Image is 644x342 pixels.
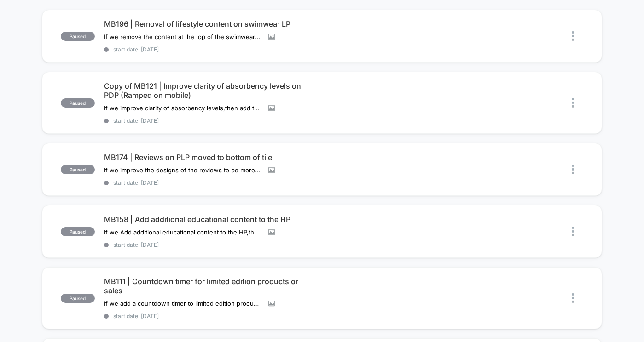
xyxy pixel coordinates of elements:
span: MB196 | Removal of lifestyle content on swimwear LP [104,19,322,28]
span: paused [61,294,95,303]
span: start date: [DATE] [104,241,322,248]
span: Copy of MB121 | Improve clarity of absorbency levels on PDP (Ramped on mobile) [104,81,322,100]
span: start date: [DATE] [104,313,322,319]
img: close [572,31,574,41]
span: MB174 | Reviews on PLP moved to bottom of tile [104,153,322,162]
span: start date: [DATE] [104,179,322,186]
span: paused [61,98,95,108]
span: MB111 | Countdown timer for limited edition products or sales [104,277,322,295]
span: paused [61,227,95,236]
span: paused [61,165,95,174]
img: close [572,293,574,303]
span: start date: [DATE] [104,46,322,53]
span: If we Add additional educational content to the HP,then CTR will increase,because visitors are be... [104,228,261,236]
span: If we improve clarity of absorbency levels,then add to carts & CR will increase,because users are... [104,104,261,112]
span: If we add a countdown timer to limited edition products or sale items,then Add to Carts will incr... [104,300,261,307]
img: close [572,98,574,108]
img: close [572,165,574,174]
img: close [572,227,574,236]
span: If we remove the content at the top of the swimwear page,then conversions will increase,because c... [104,33,261,40]
span: start date: [DATE] [104,117,322,124]
span: MB158 | Add additional educational content to the HP [104,215,322,224]
span: If we improve the designs of the reviews to be more visible and credible,then conversions will in... [104,166,261,174]
span: paused [61,32,95,41]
